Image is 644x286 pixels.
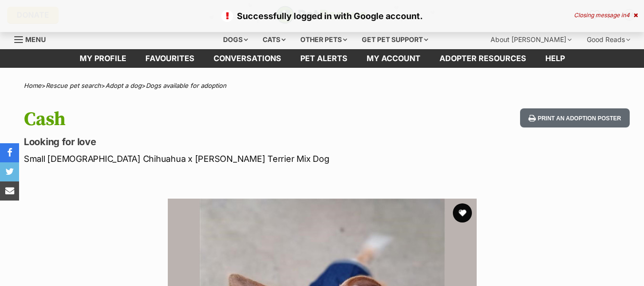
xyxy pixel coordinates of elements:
a: Pet alerts [291,49,357,68]
a: My account [357,49,430,68]
a: Home [24,82,41,89]
span: Menu [25,35,46,43]
div: Dogs [216,30,255,49]
a: Menu [14,30,52,47]
div: Good Reads [580,30,637,49]
p: Looking for love [24,135,393,148]
button: favourite [453,203,472,222]
a: Adopt a dog [105,82,142,89]
div: About [PERSON_NAME] [484,30,578,49]
div: Cats [256,30,292,49]
a: Help [536,49,574,68]
a: Dogs available for adoption [146,82,226,89]
p: Successfully logged in with Google account. [10,10,634,22]
a: Adopter resources [430,49,536,68]
a: My profile [70,49,136,68]
a: Favourites [136,49,204,68]
a: conversations [204,49,291,68]
span: 4 [626,11,630,19]
div: Other pets [294,30,354,49]
div: Get pet support [355,30,435,49]
h1: Cash [24,108,393,130]
a: Rescue pet search [46,82,101,89]
button: Print an adoption poster [520,108,630,128]
p: Small [DEMOGRAPHIC_DATA] Chihuahua x [PERSON_NAME] Terrier Mix Dog [24,152,393,165]
div: Closing message in [574,12,638,19]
